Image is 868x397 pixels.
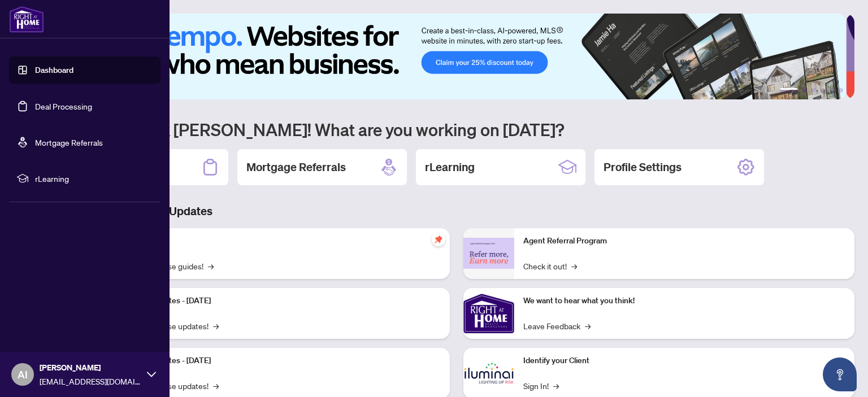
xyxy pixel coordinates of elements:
button: Open asap [823,357,857,391]
a: Dashboard [35,65,73,75]
a: Deal Processing [35,101,92,111]
button: 5 [830,88,834,93]
span: [EMAIL_ADDRESS][DOMAIN_NAME] [40,375,141,387]
h1: Welcome back [PERSON_NAME]! What are you working on [DATE]? [59,119,854,140]
span: → [571,260,577,272]
span: → [553,379,559,392]
h2: Mortgage Referrals [246,159,346,175]
a: Sign In!→ [523,379,559,392]
button: 6 [839,88,843,93]
img: Slide 0 [59,14,846,99]
p: Platform Updates - [DATE] [119,295,441,307]
p: Agent Referral Program [523,235,845,247]
button: 2 [802,88,807,93]
a: Mortgage Referrals [35,137,103,147]
p: Identify your Client [523,355,845,367]
a: Check it out!→ [523,260,577,272]
span: → [213,379,219,392]
span: AI [18,367,28,382]
button: 3 [811,88,816,93]
a: Leave Feedback→ [523,320,591,332]
span: pushpin [432,233,445,246]
span: [PERSON_NAME] [40,361,141,374]
p: Platform Updates - [DATE] [119,355,441,367]
img: We want to hear what you think! [463,288,514,339]
span: → [213,320,219,332]
p: Self-Help [119,235,441,247]
button: 1 [780,88,798,93]
img: logo [9,6,44,33]
h3: Brokerage & Industry Updates [59,203,854,219]
span: → [208,260,214,272]
button: 4 [821,88,825,93]
p: We want to hear what you think! [523,295,845,307]
span: → [585,320,591,332]
img: Agent Referral Program [463,238,514,269]
h2: rLearning [425,159,475,175]
span: rLearning [35,172,153,185]
h2: Profile Settings [604,159,682,175]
